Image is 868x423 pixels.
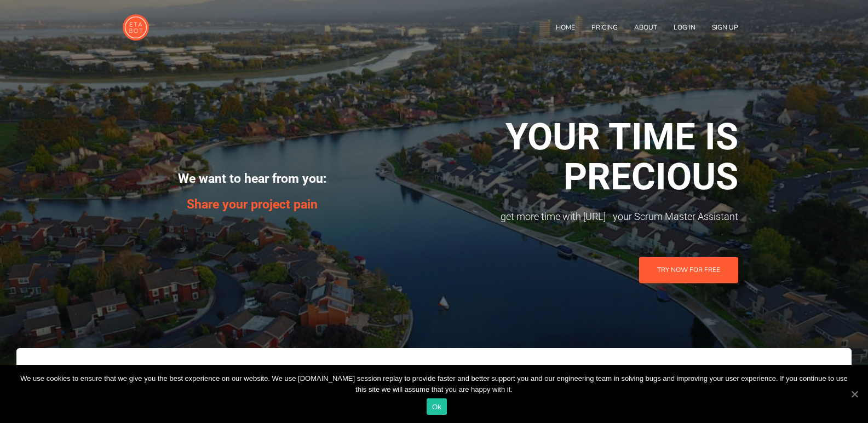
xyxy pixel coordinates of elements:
[639,257,738,283] a: TRY NOW FOR FREE
[16,373,852,395] span: We use cookies to ensure that we give you the best experience on our website. We use [DOMAIN_NAME...
[583,14,626,41] a: Pricing
[427,398,447,415] a: Ok
[849,389,860,399] a: Ok
[626,14,665,41] a: About
[665,14,704,41] a: Log In
[548,14,583,41] a: Home
[187,197,318,212] a: Share your project pain
[704,14,746,41] a: Sign Up
[122,14,150,41] img: ETAbot
[130,169,374,189] h5: We want to hear from you:
[390,208,738,224] span: get more time with [URL] - your Scrum Master Assistant
[390,117,738,198] h1: YOUR TIME IS PRECIOUS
